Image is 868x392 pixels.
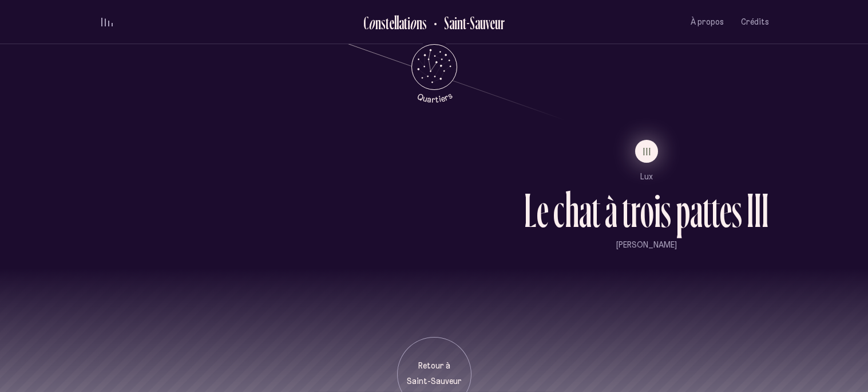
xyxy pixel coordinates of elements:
[404,13,407,32] div: t
[406,376,463,387] p: Saint-Sauveur
[410,13,417,32] div: o
[375,13,381,32] div: n
[592,186,600,234] div: t
[363,13,368,32] div: C
[524,240,769,251] p: [PERSON_NAME]
[389,13,394,32] div: e
[579,186,592,234] div: a
[622,186,631,234] div: t
[762,186,769,234] div: I
[381,13,386,32] div: s
[711,186,720,234] div: t
[524,171,769,183] p: Lux
[394,13,397,32] div: l
[386,13,389,32] div: t
[406,360,463,372] p: Retour à
[654,186,661,234] div: i
[732,186,742,234] div: s
[416,90,454,104] tspan: Quartiers
[754,186,762,234] div: I
[399,13,404,32] div: a
[690,186,703,234] div: a
[427,13,505,32] button: Retour au Quartier
[676,186,690,234] div: p
[661,186,671,234] div: s
[691,17,724,27] span: À propos
[553,186,565,234] div: c
[417,13,422,32] div: n
[691,9,724,36] button: À propos
[703,186,711,234] div: t
[605,186,617,234] div: à
[397,13,399,32] div: l
[631,186,640,234] div: r
[524,140,769,268] button: IIILuxLe chat à trois pattes III[PERSON_NAME]
[422,13,427,32] div: s
[100,16,114,28] button: volume audio
[741,9,769,36] button: Crédits
[565,186,579,234] div: h
[401,44,467,103] button: Retour au menu principal
[537,186,549,234] div: e
[635,140,658,163] button: III
[640,186,654,234] div: o
[720,186,732,234] div: e
[643,147,652,156] span: III
[741,17,769,27] span: Crédits
[368,13,375,32] div: o
[524,186,537,234] div: L
[435,13,505,32] h2: Saint-Sauveur
[407,13,410,32] div: i
[747,186,754,234] div: I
